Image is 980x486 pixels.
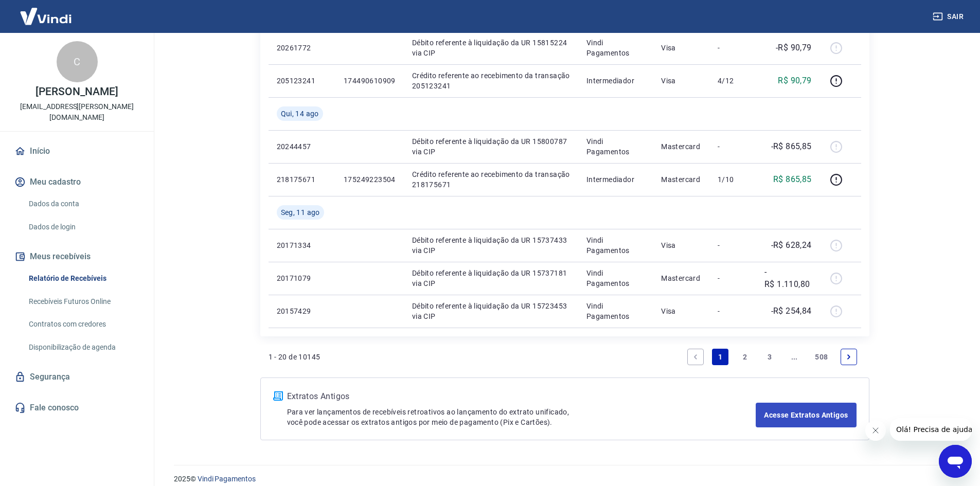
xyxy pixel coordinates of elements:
p: Intermediador [586,174,645,185]
span: Olá! Precisa de ajuda? [6,7,86,15]
p: 1/10 [718,174,748,185]
p: 20261772 [277,43,327,53]
a: Segurança [12,366,141,388]
a: Vindi Pagamentos [198,475,256,483]
a: Dados de login [25,217,141,238]
p: 174490610909 [344,76,396,86]
p: 175249223504 [344,174,396,185]
p: 20244457 [277,141,327,152]
button: Meus recebíveis [12,245,141,268]
ul: Pagination [683,345,861,369]
p: - [718,306,748,316]
p: Débito referente à liquidação da UR 15737433 via CIP [412,235,570,256]
p: Crédito referente ao recebimento da transação 205123241 [412,70,570,91]
img: ícone [273,391,283,401]
p: Visa [661,76,701,86]
a: Page 508 [811,349,832,365]
p: Mastercard [661,273,701,283]
p: -R$ 628,24 [771,239,812,251]
p: - [718,240,748,250]
p: - [718,141,748,152]
img: Vindi [12,1,79,32]
p: Visa [661,306,701,316]
a: Page 3 [761,349,778,365]
p: 205123241 [277,76,327,86]
p: -R$ 254,84 [771,305,812,317]
p: - [718,43,748,53]
button: Sair [931,7,968,26]
p: -R$ 90,79 [776,42,812,54]
a: Page 1 is your current page [712,349,728,365]
p: Vindi Pagamentos [586,301,645,321]
p: Vindi Pagamentos [586,268,645,289]
p: 218175671 [277,174,327,185]
a: Início [12,140,141,163]
a: Page 2 [737,349,753,365]
p: 20157429 [277,306,327,316]
p: Débito referente à liquidação da UR 15737181 via CIP [412,268,570,289]
a: Dados da conta [25,193,141,214]
p: Débito referente à liquidação da UR 15800787 via CIP [412,136,570,157]
p: Visa [661,240,701,250]
iframe: Botão para abrir a janela de mensagens [939,445,972,478]
p: Mastercard [661,141,701,152]
div: C [57,41,98,82]
p: -R$ 865,85 [771,140,812,153]
p: Extratos Antigos [287,390,756,403]
span: Seg, 11 ago [281,207,320,218]
p: 2025 © [174,474,955,484]
a: Acesse Extratos Antigos [756,403,856,427]
p: R$ 865,85 [773,173,812,186]
p: Vindi Pagamentos [586,235,645,256]
p: Mastercard [661,174,701,185]
p: 1 - 20 de 10145 [269,352,320,362]
a: Relatório de Recebíveis [25,268,141,289]
p: Vindi Pagamentos [586,136,645,157]
p: [EMAIL_ADDRESS][PERSON_NAME][DOMAIN_NAME] [8,101,146,123]
p: 20171079 [277,273,327,283]
p: Débito referente à liquidação da UR 15815224 via CIP [412,38,570,58]
p: Débito referente à liquidação da UR 15723453 via CIP [412,301,570,321]
a: Previous page [687,349,704,365]
a: Recebíveis Futuros Online [25,291,141,312]
p: 4/12 [718,76,748,86]
iframe: Mensagem da empresa [890,418,972,441]
a: Disponibilização de agenda [25,337,141,358]
a: Jump forward [786,349,803,365]
p: Visa [661,43,701,53]
p: Vindi Pagamentos [586,38,645,58]
p: Intermediador [586,76,645,86]
a: Fale conosco [12,397,141,419]
p: 20171334 [277,240,327,250]
p: Crédito referente ao recebimento da transação 218175671 [412,169,570,190]
a: Next page [841,349,857,365]
button: Meu cadastro [12,171,141,193]
p: -R$ 1.110,80 [764,266,812,291]
iframe: Fechar mensagem [865,420,886,441]
p: R$ 90,79 [778,75,811,87]
a: Contratos com credores [25,314,141,335]
span: Qui, 14 ago [281,109,319,119]
p: Para ver lançamentos de recebíveis retroativos ao lançamento do extrato unificado, você pode aces... [287,407,756,427]
p: - [718,273,748,283]
p: [PERSON_NAME] [35,86,118,97]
